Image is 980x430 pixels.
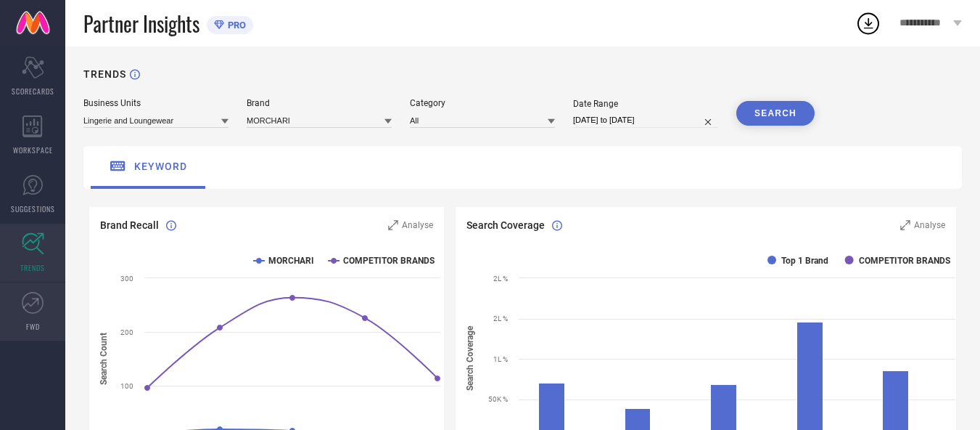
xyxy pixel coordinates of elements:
[388,220,398,230] svg: Zoom
[488,395,508,403] text: 50K %
[914,220,945,230] span: Analyse
[20,262,45,273] span: TRENDS
[247,98,392,108] div: Brand
[268,256,314,266] text: MORCHARI
[120,382,133,390] text: 100
[465,326,475,392] tspan: Search Coverage
[83,9,199,38] span: Partner Insights
[402,220,433,230] span: Analyse
[100,219,159,231] span: Brand Recall
[343,256,435,266] text: COMPETITOR BRANDS
[493,355,508,363] text: 1L %
[493,315,508,322] text: 2L %
[13,145,53,155] span: WORKSPACE
[134,161,187,172] span: keyword
[410,98,555,108] div: Category
[26,321,40,332] span: FWD
[781,256,828,266] text: Top 1 Brand
[99,333,109,385] tspan: Search Count
[12,86,54,97] span: SCORECARDS
[83,68,126,80] h1: TRENDS
[466,219,545,231] span: Search Coverage
[900,220,910,230] svg: Zoom
[858,256,950,266] text: COMPETITOR BRANDS
[855,10,881,36] div: Open download list
[83,98,228,108] div: Business Units
[11,203,55,214] span: SUGGESTIONS
[120,328,133,336] text: 200
[573,99,718,109] div: Date Range
[224,20,246,31] span: PRO
[573,113,718,128] input: Select date range
[736,101,815,126] button: SEARCH
[120,275,133,283] text: 300
[493,275,508,283] text: 2L %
